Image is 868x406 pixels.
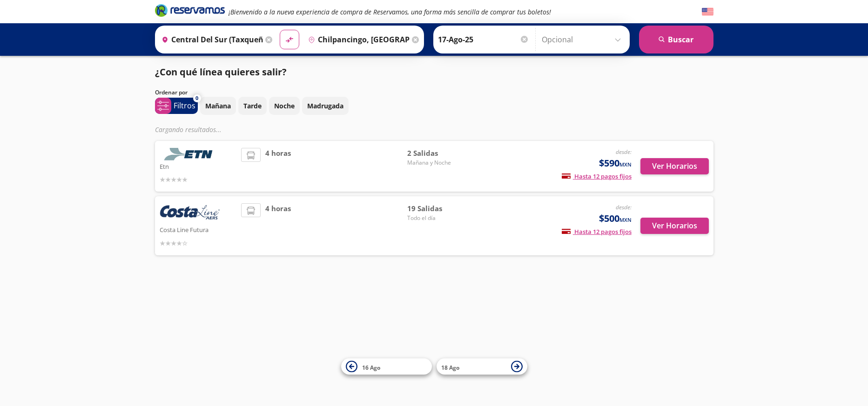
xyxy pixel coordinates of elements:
small: MXN [619,161,632,168]
img: Costa Line Futura [160,203,220,224]
p: Tarde [243,101,262,111]
button: Ver Horarios [640,218,709,234]
button: Ver Horarios [640,158,709,174]
span: Todo el día [407,214,472,222]
p: Madrugada [307,101,343,111]
i: Brand Logo [155,3,225,17]
span: 18 Ago [441,363,459,371]
input: Elegir Fecha [438,28,529,51]
em: Cargando resultados ... [155,125,222,134]
input: Buscar Origen [158,28,263,51]
button: English [702,6,713,18]
button: Noche [269,97,300,115]
em: desde: [616,203,632,211]
button: Buscar [639,26,713,53]
button: 0Filtros [155,98,198,114]
p: Filtros [174,100,195,111]
span: 4 horas [265,203,291,248]
p: Costa Line Futura [160,224,237,235]
button: Mañana [200,97,236,115]
span: $590 [599,156,632,170]
button: 16 Ago [341,359,432,375]
p: Etn [160,160,237,172]
input: Buscar Destino [304,28,410,51]
em: desde: [616,148,632,156]
span: Hasta 12 pagos fijos [562,172,632,180]
span: 19 Salidas [407,203,472,214]
button: 18 Ago [437,359,527,375]
p: ¿Con qué línea quieres salir? [155,65,287,79]
a: Brand Logo [155,3,225,20]
span: 16 Ago [362,363,380,371]
img: Etn [160,148,220,160]
button: Madrugada [302,97,349,115]
span: 2 Salidas [407,148,472,159]
span: Hasta 12 pagos fijos [562,227,632,236]
p: Noche [274,101,295,111]
p: Ordenar por [155,88,188,97]
em: ¡Bienvenido a la nueva experiencia de compra de Reservamos, una forma más sencilla de comprar tus... [229,7,551,16]
span: $500 [599,212,632,226]
span: 0 [195,94,198,102]
p: Mañana [205,101,231,111]
small: MXN [619,216,632,223]
span: Mañana y Noche [407,159,472,167]
input: Opcional [542,28,625,51]
button: Tarde [238,97,267,115]
span: 4 horas [265,148,291,185]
